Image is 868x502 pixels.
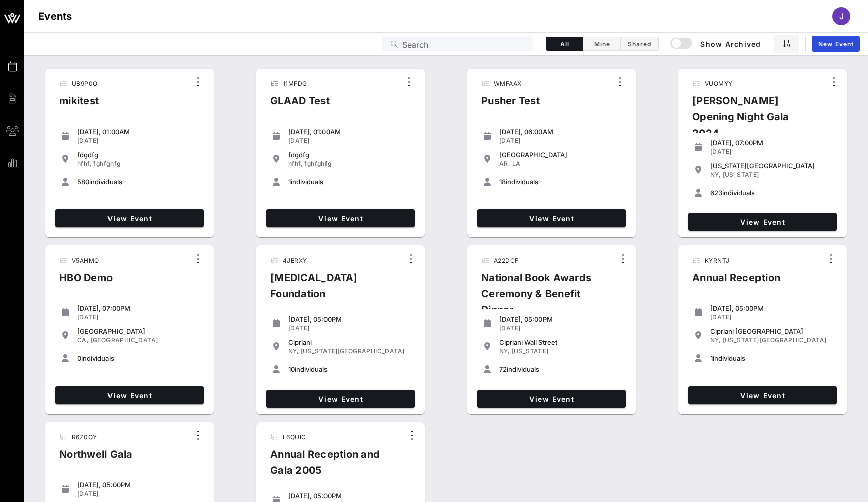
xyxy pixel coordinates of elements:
[499,315,622,323] div: [DATE], 05:00PM
[583,37,621,51] button: Mine
[710,304,833,312] div: [DATE], 05:00PM
[710,171,721,178] span: NY,
[77,137,200,145] div: [DATE]
[473,93,548,117] div: Pusher Test
[477,390,626,408] a: View Event
[499,178,506,186] span: 18
[710,354,833,362] div: individuals
[710,327,833,335] div: Cipriani [GEOGRAPHIC_DATA]
[77,178,200,186] div: individuals
[499,324,622,332] div: [DATE]
[499,365,507,373] span: 72
[72,80,97,87] span: UB9P0O
[59,391,200,400] span: View Event
[304,160,331,167] span: fghfghfg
[270,395,411,403] span: View Event
[499,347,510,355] span: NY,
[473,270,615,326] div: National Book Awards Ceremony & Benefit Dinner
[839,11,844,21] span: J
[262,446,404,486] div: Annual Reception and Gala 2005
[552,40,577,48] span: All
[77,128,200,136] div: [DATE], 01:00AM
[688,386,837,404] a: View Event
[705,257,729,264] span: KYRNTJ
[546,37,583,51] button: All
[499,365,622,373] div: individuals
[494,257,518,264] span: A22DCF
[705,80,732,87] span: VUOMYY
[51,270,121,294] div: HBO Demo
[723,336,827,344] span: [US_STATE][GEOGRAPHIC_DATA]
[77,336,89,344] span: CA,
[262,270,403,310] div: [MEDICAL_DATA] Foundation
[288,128,411,136] div: [DATE], 01:00AM
[288,178,291,186] span: 1
[692,391,833,400] span: View Event
[77,151,200,159] div: fdgdfg
[51,93,107,117] div: mikitest
[77,304,200,312] div: [DATE], 07:00PM
[671,35,762,53] button: Show Archived
[77,354,200,362] div: individuals
[499,338,622,346] div: Cipriani Wall Street
[262,93,338,117] div: GLAAD Test
[494,80,521,87] span: WMFAAX
[710,313,833,321] div: [DATE]
[499,151,622,159] div: [GEOGRAPHIC_DATA]
[832,7,850,25] div: J
[288,160,303,167] span: hfhf,
[288,151,411,159] div: fdgdfg
[283,257,307,264] span: 4JERXY
[477,209,626,227] a: View Event
[684,93,826,149] div: [PERSON_NAME] Opening Night Gala 2024
[710,354,713,362] span: 1
[288,365,295,373] span: 10
[499,128,622,136] div: [DATE], 06:00AM
[288,324,411,332] div: [DATE]
[77,160,92,167] span: hfhf,
[499,178,622,186] div: individuals
[684,270,788,294] div: Annual Reception
[288,338,411,346] div: Cipriani
[301,347,405,355] span: [US_STATE][GEOGRAPHIC_DATA]
[499,160,510,167] span: AR,
[288,137,411,145] div: [DATE]
[512,347,549,355] span: [US_STATE]
[77,481,200,489] div: [DATE], 05:00PM
[812,36,860,52] a: New Event
[51,446,141,470] div: Northwell Gala
[688,213,837,231] a: View Event
[72,433,97,441] span: R6Z0OY
[481,395,622,403] span: View Event
[72,257,99,264] span: V5AHMQ
[818,40,854,48] span: New Event
[589,40,614,48] span: Mine
[38,8,72,24] h1: Events
[288,492,411,500] div: [DATE], 05:00PM
[288,347,299,355] span: NY,
[710,148,833,156] div: [DATE]
[288,178,411,186] div: individuals
[270,214,411,223] span: View Event
[77,313,200,321] div: [DATE]
[672,38,762,50] span: Show Archived
[627,40,652,48] span: Shared
[77,354,81,362] span: 0
[77,490,200,498] div: [DATE]
[93,160,120,167] span: fghfghfg
[266,390,415,408] a: View Event
[283,433,306,441] span: L6QUIC
[288,315,411,323] div: [DATE], 05:00PM
[77,178,89,186] span: 580
[77,327,200,335] div: [GEOGRAPHIC_DATA]
[692,218,833,226] span: View Event
[499,137,622,145] div: [DATE]
[59,214,200,223] span: View Event
[710,162,833,170] div: [US_STATE][GEOGRAPHIC_DATA]
[91,336,158,344] span: [GEOGRAPHIC_DATA]
[710,139,833,147] div: [DATE], 07:00PM
[723,171,759,178] span: [US_STATE]
[283,80,307,87] span: 11MFDG
[288,365,411,373] div: individuals
[55,209,204,227] a: View Event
